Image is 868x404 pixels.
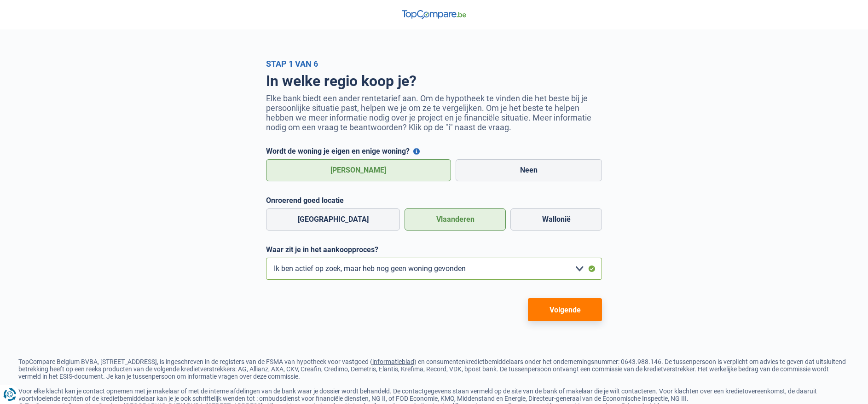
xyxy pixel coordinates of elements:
[510,208,602,231] label: Wallonië
[266,159,451,181] label: [PERSON_NAME]
[405,208,506,231] label: Vlaanderen
[266,59,602,69] div: Stap 1 van 6
[372,358,414,365] a: informatieblad
[266,72,602,90] h1: In welke regio koop je?
[456,159,602,181] label: Neen
[413,148,420,155] button: Wordt de woning je eigen en enige woning?
[402,10,466,19] img: TopCompare Logo
[266,93,602,132] p: Elke bank biedt een ander rentetarief aan. Om de hypotheek te vinden die het beste bij je persoon...
[528,298,602,321] button: Volgende
[266,196,602,205] label: Onroerend goed locatie
[266,147,602,156] label: Wordt de woning je eigen en enige woning?
[266,208,400,231] label: [GEOGRAPHIC_DATA]
[266,245,602,254] label: Waar zit je in het aankoopproces?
